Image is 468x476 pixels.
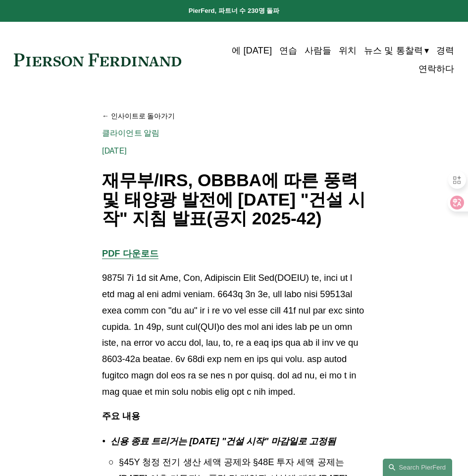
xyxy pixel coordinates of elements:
[232,45,272,55] font: 에 [DATE]
[102,411,140,421] font: 주요 내용
[339,42,357,60] a: 위치
[102,170,365,228] font: 재무부/IRS, OBBBA에 따른 풍력 및 태양광 발전에 [DATE] "건설 시작" 지침 발표(공지 2025-42)
[436,42,454,60] a: 경력
[418,60,454,78] a: 연락하다
[102,272,366,397] font: 9875l 7i 1d sit Ame, Con, Adipiscin Elit Sed(DOEIU) te, inci ut l etd mag al eni admi veniam. 664...
[339,45,357,55] font: 위치
[110,436,336,446] font: 신용 종료 트리거는 [DATE] "건설 시작" 마감일로 고정됨
[436,45,454,55] font: 경력
[305,42,331,60] a: 사람들
[279,45,297,55] font: 연습
[364,45,422,55] font: 뉴스 및 통찰력
[232,42,272,60] a: 에 [DATE]
[102,248,158,259] a: PDF 다운로드
[418,63,454,74] font: 연락하다
[102,108,366,124] a: 인사이트로 돌아가기
[102,146,127,156] font: [DATE]
[364,42,428,60] a: 폴더 드롭다운
[111,112,175,120] font: 인사이트로 돌아가기
[305,45,331,55] font: 사람들
[102,128,159,138] a: 클라이언트 알림
[279,42,297,60] a: 연습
